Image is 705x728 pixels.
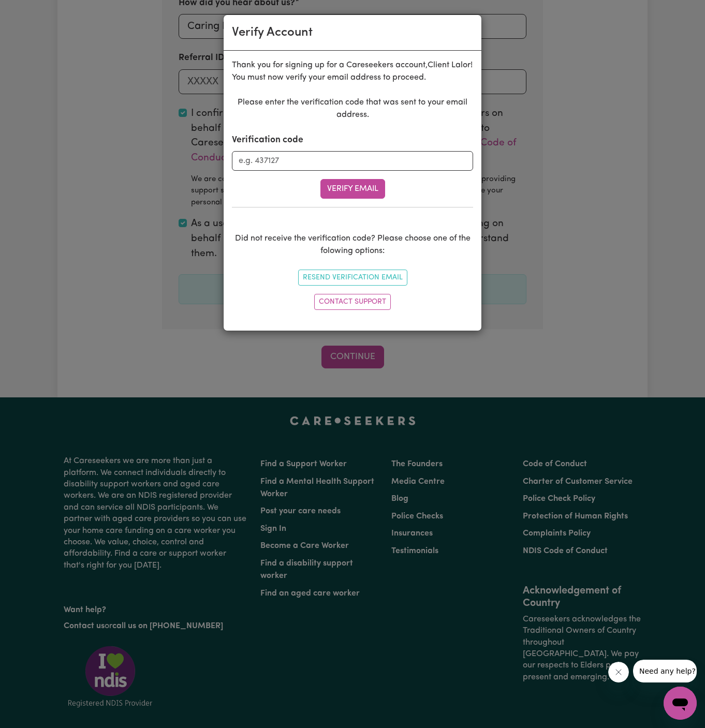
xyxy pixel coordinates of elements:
iframe: Message from company [633,660,697,682]
p: Please enter the verification code that was sent to your email address. [232,96,473,121]
a: Contact Support [314,294,391,310]
p: Thank you for signing up for a Careseekers account, Client Lalor ! You must now verify your email... [232,59,473,84]
button: Resend Verification Email [298,270,407,286]
iframe: Button to launch messaging window [664,687,697,720]
button: Verify Email [320,179,385,199]
div: Verify Account [232,23,313,42]
p: Did not receive the verification code? Please choose one of the folowing options: [232,232,473,257]
iframe: Close message [608,662,629,682]
label: Verification code [232,133,303,147]
input: e.g. 437127 [232,151,473,171]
